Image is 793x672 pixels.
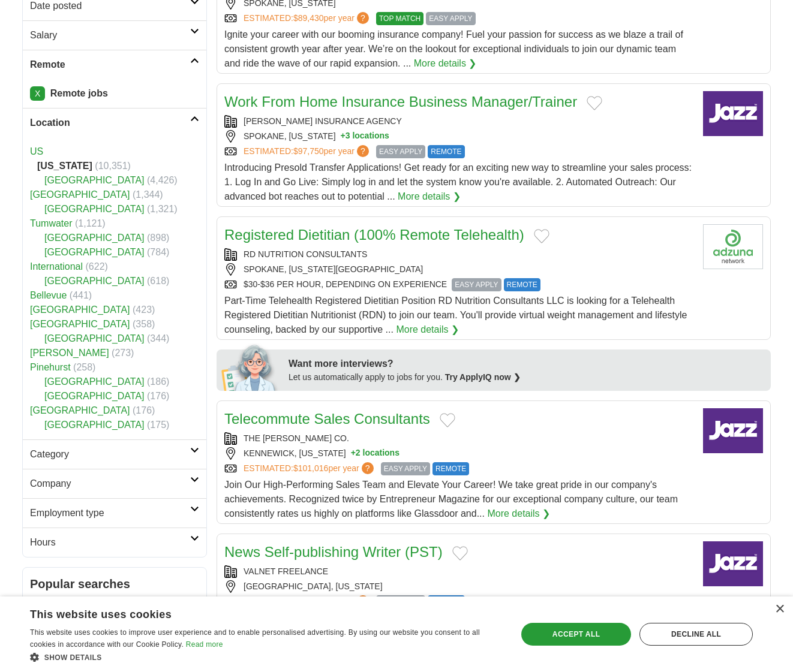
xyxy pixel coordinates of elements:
span: (441) [70,290,92,300]
a: Location [23,108,206,137]
div: This website uses cookies [30,604,473,622]
a: [GEOGRAPHIC_DATA] [44,391,145,401]
img: apply-iq-scientist.png [221,343,280,391]
h2: Employment type [30,506,190,520]
a: More details ❯ [414,56,477,71]
span: (176) [133,405,155,415]
span: EASY APPLY [381,462,430,475]
img: Company logo [703,541,763,586]
a: [GEOGRAPHIC_DATA] [30,319,130,329]
a: [GEOGRAPHIC_DATA] [44,376,145,387]
img: Company logo [703,224,763,269]
span: (273) [112,348,134,358]
div: Close [775,605,784,614]
a: [GEOGRAPHIC_DATA] [30,189,130,200]
button: Add to favorite jobs [440,413,455,427]
a: Try ApplyIQ now ❯ [445,372,521,382]
span: Ignite your career with our booming insurance company! Fuel your passion for success as we blaze ... [224,29,683,68]
span: (186) [147,376,169,387]
a: [GEOGRAPHIC_DATA] [30,405,130,415]
span: REMOTE [504,278,540,291]
a: [GEOGRAPHIC_DATA] [44,175,145,185]
a: [GEOGRAPHIC_DATA] [44,247,145,257]
div: $30-$36 PER HOUR, DEPENDING ON EXPERIENCE [224,278,693,291]
a: [GEOGRAPHIC_DATA] [44,233,145,243]
div: Want more interviews? [289,357,764,371]
span: ? [357,595,369,607]
a: [GEOGRAPHIC_DATA] [44,420,145,430]
a: Telecommute Sales Consultants [224,411,430,427]
a: Tumwater [30,218,73,228]
span: $89,430 [293,13,324,23]
span: (1,121) [75,218,106,228]
a: Registered Dietitian (100% Remote Telehealth) [224,227,524,243]
a: [GEOGRAPHIC_DATA] [44,204,145,214]
a: International [30,261,83,272]
span: (176) [147,391,169,401]
span: (618) [147,276,169,286]
a: Remote [23,50,206,79]
a: Salary [23,20,206,50]
div: Accept all [521,623,631,646]
span: (622) [86,261,108,272]
a: [PERSON_NAME] [30,348,109,358]
a: [GEOGRAPHIC_DATA] [30,305,130,315]
a: Work From Home Insurance Business Manager/Trainer [224,94,577,110]
span: (358) [133,319,155,329]
div: Let us automatically apply to jobs for you. [289,371,764,384]
a: X [30,86,45,101]
a: Bellevue [30,290,67,300]
span: Show details [44,653,102,662]
img: Company logo [703,91,763,136]
span: ? [362,462,374,474]
span: TOP MATCH [376,12,423,25]
span: (344) [147,333,169,343]
h2: Salary [30,28,190,43]
a: ESTIMATED:$56,165per year? [244,595,371,608]
span: This website uses cookies to improve user experience and to enable personalised advertising. By u... [30,628,480,649]
div: SPOKANE, [US_STATE] [224,130,693,143]
span: REMOTE [428,595,464,608]
span: REMOTE [428,145,464,158]
span: EASY APPLY [376,595,425,608]
a: Hours [23,528,206,557]
span: EASY APPLY [376,145,425,158]
a: ESTIMATED:$89,430per year? [244,12,371,25]
span: (1,321) [147,204,178,214]
strong: Remote jobs [50,88,108,98]
div: SPOKANE, [US_STATE][GEOGRAPHIC_DATA] [224,263,693,276]
span: (10,351) [95,161,131,171]
span: $97,750 [293,146,324,156]
a: More details ❯ [396,323,459,337]
div: THE [PERSON_NAME] CO. [224,432,693,445]
h2: Company [30,477,190,491]
a: [GEOGRAPHIC_DATA] [44,333,145,343]
div: Show details [30,651,503,663]
div: VALNET FREELANCE [224,565,693,578]
span: $101,016 [293,463,328,473]
a: [GEOGRAPHIC_DATA] [44,276,145,286]
span: Join Our High-Performing Sales Team and Elevate Your Career! We take great pride in our company's... [224,480,678,519]
a: News Self-publishing Writer (PST) [224,544,443,560]
h2: Location [30,116,190,130]
span: + [341,130,346,143]
button: +3 locations [341,130,389,143]
span: ? [357,12,369,24]
a: Employment type [23,498,206,528]
div: KENNEWICK, [US_STATE] [224,447,693,460]
span: (175) [147,420,169,430]
a: Pinehurst [30,362,71,372]
a: Read more, opens a new window [186,640,223,649]
button: +2 locations [351,447,399,460]
span: (1,344) [133,189,163,200]
span: REMOTE [432,462,469,475]
div: RD NUTRITION CONSULTANTS [224,248,693,261]
a: ESTIMATED:$101,016per year? [244,462,376,475]
a: More details ❯ [487,507,550,521]
span: + [351,447,356,460]
a: Company [23,469,206,498]
img: Company logo [703,408,763,453]
strong: [US_STATE] [37,161,92,171]
h2: Remote [30,58,190,72]
span: Part-Time Telehealth Registered Dietitian Position RD Nutrition Consultants LLC is looking for a ... [224,296,687,335]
